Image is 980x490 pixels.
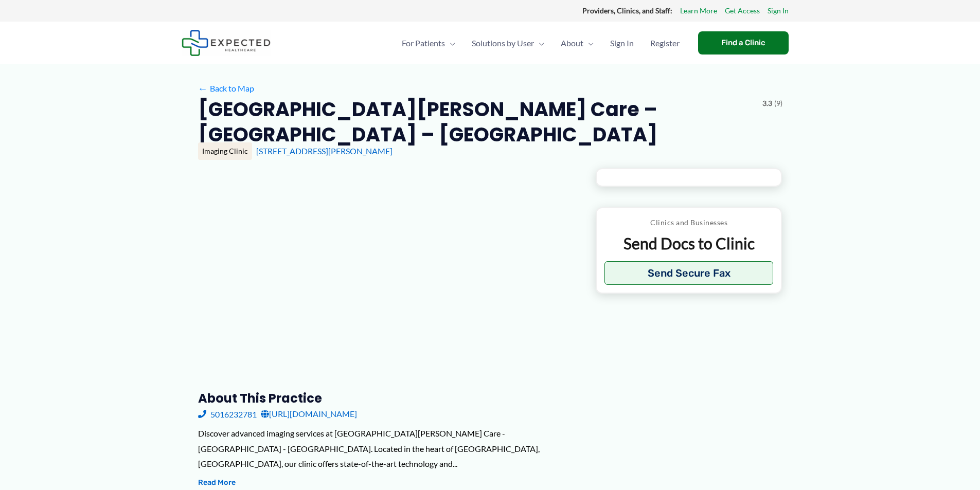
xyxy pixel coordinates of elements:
strong: Providers, Clinics, and Staff: [582,6,672,15]
span: Register [650,25,680,61]
span: Menu Toggle [445,25,455,61]
div: Imaging Clinic [198,142,252,160]
h2: [GEOGRAPHIC_DATA][PERSON_NAME] Care – [GEOGRAPHIC_DATA] – [GEOGRAPHIC_DATA] [198,97,754,148]
a: ←Back to Map [198,81,254,96]
a: Sign In [768,4,789,17]
a: AboutMenu Toggle [553,25,602,61]
a: Register [642,25,688,61]
a: Solutions by UserMenu Toggle [464,25,553,61]
span: Solutions by User [472,25,534,61]
img: Expected Healthcare Logo - side, dark font, small [182,30,271,56]
span: For Patients [402,25,445,61]
span: About [561,25,583,61]
p: Send Docs to Clinic [604,233,774,253]
span: Sign In [610,25,634,61]
span: (9) [774,97,782,110]
a: [URL][DOMAIN_NAME] [261,406,357,422]
span: Menu Toggle [583,25,594,61]
div: Discover advanced imaging services at [GEOGRAPHIC_DATA][PERSON_NAME] Care - [GEOGRAPHIC_DATA] - [... [198,426,579,471]
a: For PatientsMenu Toggle [394,25,464,61]
span: ← [198,83,208,93]
h3: About this practice [198,390,579,406]
button: Send Secure Fax [604,261,774,285]
a: Learn More [680,4,717,17]
a: [STREET_ADDRESS][PERSON_NAME] [256,146,393,156]
nav: Primary Site Navigation [394,25,688,61]
span: 3.3 [762,97,772,110]
button: Read More [198,477,236,489]
a: Get Access [725,4,760,17]
span: Menu Toggle [534,25,544,61]
a: Find a Clinic [698,31,789,55]
a: Sign In [602,25,642,61]
p: Clinics and Businesses [604,216,774,229]
a: 5016232781 [198,406,257,422]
